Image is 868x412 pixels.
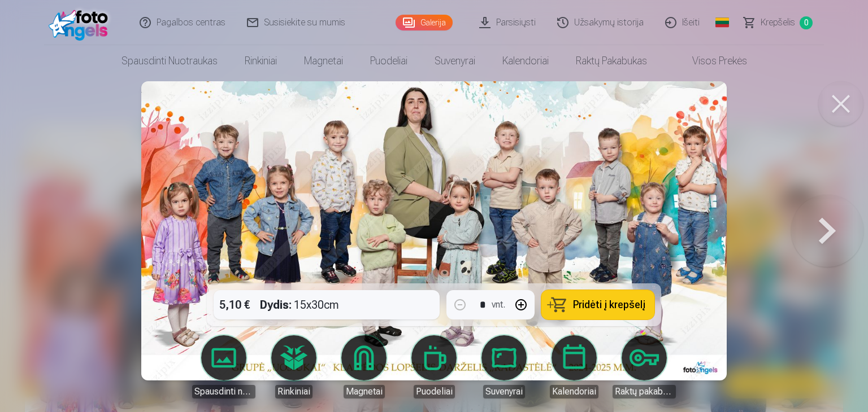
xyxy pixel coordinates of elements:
a: Magnetai [332,335,396,398]
a: Raktų pakabukas [562,45,661,77]
a: Visos prekės [661,45,761,77]
a: Magnetai [290,45,357,77]
span: Krepšelis [761,16,795,29]
div: Puodeliai [414,385,455,398]
a: Kalendoriai [489,45,562,77]
span: Pridėti į krepšelį [573,300,645,310]
span: 0 [800,16,813,29]
a: Suvenyrai [472,335,536,398]
div: Kalendoriai [550,385,598,398]
div: Suvenyrai [483,385,525,398]
a: Galerija [396,15,453,30]
a: Rinkiniai [262,335,325,398]
div: Raktų pakabukas [613,385,676,398]
button: Pridėti į krepšelį [541,290,654,319]
img: /fa5 [49,5,114,41]
a: Suvenyrai [421,45,489,77]
div: Rinkiniai [275,385,313,398]
div: Magnetai [344,385,385,398]
a: Spausdinti nuotraukas [108,45,231,77]
a: Raktų pakabukas [613,335,676,398]
a: Spausdinti nuotraukas [192,335,255,398]
a: Kalendoriai [542,335,606,398]
div: Spausdinti nuotraukas [192,385,255,398]
a: Puodeliai [402,335,466,398]
a: Rinkiniai [231,45,290,77]
div: vnt. [492,298,505,312]
a: Puodeliai [357,45,421,77]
